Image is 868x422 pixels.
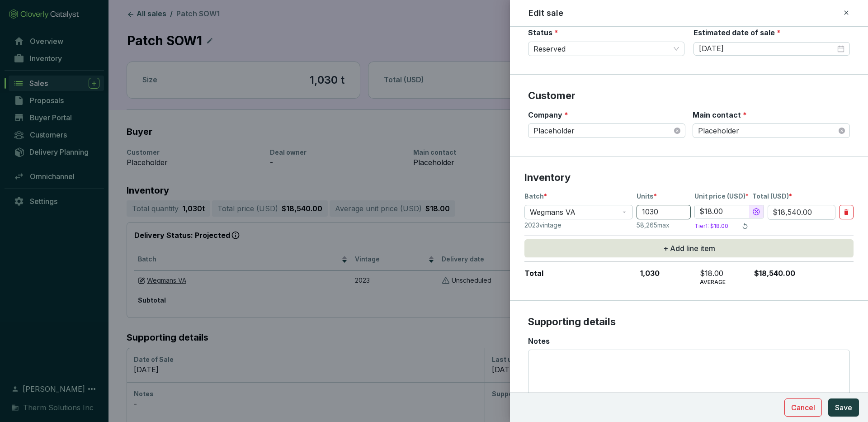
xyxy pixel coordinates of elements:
p: Batch [524,192,633,201]
p: Tier 1 : $18.00 [694,223,728,230]
button: + Add line item [524,239,854,257]
span: Unit price (USD) [694,192,745,201]
h2: Edit sale [528,7,563,19]
label: Status [528,28,558,38]
p: 2023 vintage [524,221,633,230]
p: Customer [528,89,850,103]
span: + Add line item [663,243,715,254]
p: $18,540.00 [752,269,818,286]
span: Total (USD) [752,192,789,201]
button: Cancel [784,398,822,417]
p: 1,030 [637,269,691,286]
label: Estimated date of sale [693,28,781,38]
span: Placeholder [533,124,680,138]
span: Placeholder [698,124,844,138]
p: AVERAGE [700,279,749,286]
p: Total [524,269,633,286]
span: close-circle [674,128,680,134]
label: Notes [528,336,550,346]
p: 58,265 max [637,221,691,230]
span: Wegmans VA [530,205,627,219]
input: mm/dd/yy [699,44,835,54]
label: Company [528,110,568,120]
span: Save [835,402,852,413]
p: $18.00 [700,269,749,279]
p: Supporting details [528,315,850,329]
span: Cancel [791,402,815,413]
span: close-circle [839,128,845,134]
label: Main contact [693,110,747,120]
p: Inventory [524,171,854,185]
span: Reserved [533,42,679,56]
button: Save [828,398,859,417]
p: Units [637,192,691,201]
